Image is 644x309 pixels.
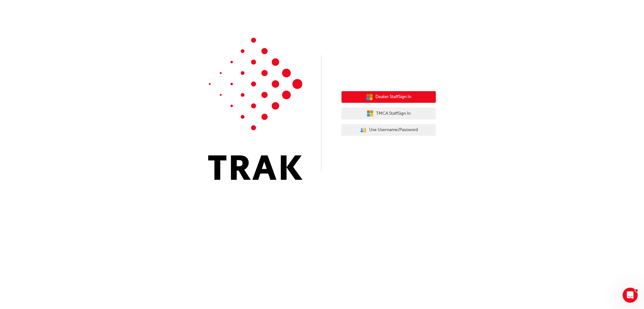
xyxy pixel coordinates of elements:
[369,126,418,134] span: Use Username/Password
[375,93,411,101] span: Dealer Staff Sign In
[341,124,436,136] button: Use Username/Password
[208,38,303,180] img: Trak
[623,288,638,303] iframe: Intercom live chat
[376,110,411,117] span: TMCA Staff Sign In
[341,108,436,119] button: TMCA StaffSign In
[341,91,436,103] button: Dealer StaffSign In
